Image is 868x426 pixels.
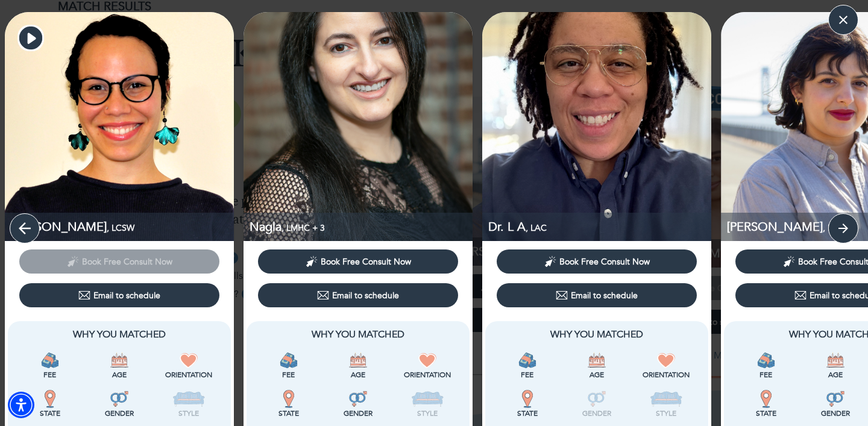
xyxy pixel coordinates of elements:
[180,351,198,369] img: Orientation
[803,369,867,380] p: Age
[559,256,650,268] span: Book Free Consult Now
[518,390,536,408] img: State
[395,408,460,419] p: Style
[19,255,219,266] span: This provider has not yet shared their calendar link. Please email the provider to schedule
[325,408,390,419] p: Gender
[317,289,399,301] div: Email to schedule
[19,283,219,307] button: Email to schedule
[78,289,160,301] div: Email to schedule
[823,222,852,234] span: , LMSW
[256,369,321,380] p: Fee
[495,390,559,419] div: This provider is licensed to work in your state.
[172,390,206,408] img: Style
[734,408,798,419] p: State
[157,408,221,419] p: Style
[650,390,683,408] img: Style
[411,390,444,408] img: Style
[495,369,559,380] p: Fee
[256,390,321,419] div: This provider is licensed to work in your state.
[258,249,458,274] button: Book Free Consult Now
[17,390,82,419] div: This provider is licensed to work in your state.
[41,390,59,408] img: State
[734,369,798,380] p: Fee
[256,327,460,342] p: Why You Matched
[657,351,675,369] img: Orientation
[564,369,629,380] p: Age
[757,390,775,408] img: State
[87,408,151,419] p: Gender
[488,219,711,235] p: Dr. L A
[157,369,221,380] p: Orientation
[325,369,390,380] p: Age
[321,256,411,268] span: Book Free Consult Now
[107,222,134,234] span: , LCSW
[497,283,697,307] button: Email to schedule
[250,219,473,235] p: Nagla
[757,351,775,369] img: Fee
[280,390,298,408] img: State
[482,12,711,241] img: Dr. L A McCrae profile
[11,219,234,235] p: LCSW
[110,351,128,369] img: Age
[395,369,460,380] p: Orientation
[17,369,82,380] p: Fee
[349,390,367,408] img: Gender
[5,12,234,241] img: Jasmine Cepeda profile
[518,351,536,369] img: Fee
[258,283,458,307] button: Email to schedule
[87,369,151,380] p: Age
[826,351,844,369] img: Age
[280,351,298,369] img: Fee
[526,222,547,234] span: , LAC
[256,408,321,419] p: State
[281,222,325,234] span: , LMHC + 3
[495,327,699,342] p: Why You Matched
[634,369,699,380] p: Orientation
[244,12,473,241] img: Nagla Radwan profile
[588,351,606,369] img: Age
[495,408,559,419] p: State
[734,390,798,419] div: This provider is licensed to work in your state.
[497,249,697,274] button: Book Free Consult Now
[588,390,606,408] img: Gender
[110,390,128,408] img: Gender
[803,408,867,419] p: Gender
[17,327,221,342] p: Why You Matched
[349,351,367,369] img: Age
[826,390,844,408] img: Gender
[556,289,638,301] div: Email to schedule
[17,408,82,419] p: State
[564,408,629,419] p: Gender
[41,351,59,369] img: Fee
[634,408,699,419] p: Style
[418,351,436,369] img: Orientation
[8,392,34,418] div: Accessibility Menu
